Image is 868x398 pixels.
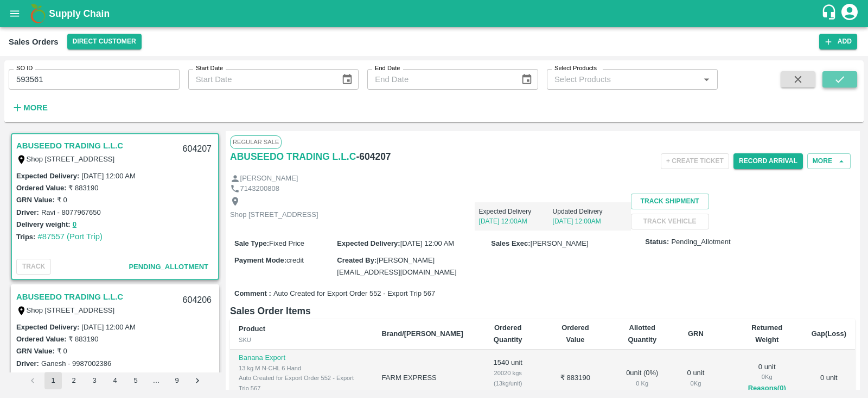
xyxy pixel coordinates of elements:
[188,69,333,90] input: Start Date
[230,210,318,220] p: Shop [STREET_ADDRESS]
[491,239,530,247] label: Sales Exec :
[337,239,400,247] label: Expected Delivery :
[239,335,365,345] div: SKU
[41,208,101,216] label: Ravi - 8077967650
[740,382,794,395] button: Reasons(0)
[16,359,39,368] label: Driver:
[57,196,67,204] label: ₹ 0
[812,329,846,338] b: Gap(Loss)
[337,69,358,90] button: Choose date
[16,172,79,180] label: Expected Delivery :
[16,208,39,216] label: Driver:
[196,64,223,73] label: Start Date
[553,216,627,226] p: [DATE] 12:00AM
[86,372,103,389] button: Go to page 3
[821,4,840,23] div: customer-support
[176,288,218,313] div: 604206
[106,372,124,389] button: Go to page 4
[239,353,365,363] p: Banana Export
[840,2,859,25] div: account of current user
[686,368,705,388] div: 0 unit
[688,329,704,338] b: GRN
[631,194,709,209] button: Track Shipment
[671,237,730,247] span: Pending_Allotment
[16,220,71,228] label: Delivery weight:
[553,207,627,216] p: Updated Delivery
[41,359,111,368] label: Ganesh - 9987002386
[16,371,71,380] label: Delivery weight:
[686,378,705,388] div: 0 Kg
[168,372,186,389] button: Go to page 9
[37,232,103,241] a: #87557 (Port Trip)
[16,290,123,304] a: ABUSEEDO TRADING L.L.C
[554,64,597,73] label: Select Products
[550,72,697,86] input: Select Products
[239,363,365,373] div: 13 kg M N-CHL 6 Hand
[230,303,855,319] h6: Sales Order Items
[561,324,589,344] b: Ordered Value
[16,196,55,204] label: GRN Value:
[27,306,115,314] label: Shop [STREET_ADDRESS]
[819,34,857,49] button: Add
[148,376,165,386] div: …
[176,136,218,162] div: 604207
[699,72,713,86] button: Open
[9,35,59,49] div: Sales Orders
[73,219,76,231] button: 0
[9,69,180,90] input: Enter SO ID
[733,153,803,169] button: Record Arrival
[516,69,537,90] button: Choose date
[740,362,794,395] div: 0 unit
[273,289,435,299] span: Auto Created for Export Order 552 - Export Trip 567
[9,98,50,117] button: More
[531,239,589,247] span: [PERSON_NAME]
[49,6,821,21] a: Supply Chain
[367,69,512,90] input: End Date
[481,388,535,398] div: ₹ 573.5 / Unit
[240,173,298,184] p: [PERSON_NAME]
[286,256,304,264] span: credit
[67,34,142,49] button: Select DC
[615,378,669,388] div: 0 Kg
[16,335,66,343] label: Ordered Value:
[740,372,794,382] div: 0 Kg
[807,153,851,169] button: More
[81,323,135,331] label: [DATE] 12:00 AM
[239,325,265,333] b: Product
[189,372,206,389] button: Go to next page
[16,323,79,331] label: Expected Delivery :
[73,370,76,382] button: 0
[382,329,463,338] b: Brand/[PERSON_NAME]
[375,64,400,73] label: End Date
[16,184,66,192] label: Ordered Value:
[479,216,553,226] p: [DATE] 12:00AM
[481,368,535,388] div: 20020 kgs (13kg/unit)
[269,239,304,247] span: Fixed Price
[230,149,356,164] a: ABUSEEDO TRADING L.L.C
[27,3,49,24] img: logo
[240,184,279,194] p: 7143200808
[23,103,48,112] strong: More
[16,233,35,241] label: Trips:
[68,184,98,192] label: ₹ 883190
[57,347,67,355] label: ₹ 0
[16,139,123,153] a: ABUSEEDO TRADING L.L.C
[16,64,33,73] label: SO ID
[127,372,144,389] button: Go to page 5
[16,347,55,355] label: GRN Value:
[2,1,27,26] button: open drawer
[494,324,522,344] b: Ordered Quantity
[337,256,456,276] span: [PERSON_NAME][EMAIL_ADDRESS][DOMAIN_NAME]
[337,256,376,264] label: Created By :
[81,172,135,180] label: [DATE] 12:00 AM
[751,324,782,344] b: Returned Weight
[400,239,454,247] span: [DATE] 12:00 AM
[615,368,669,388] div: 0 unit ( 0 %)
[27,155,115,163] label: Shop [STREET_ADDRESS]
[44,372,62,389] button: page 1
[68,335,98,343] label: ₹ 883190
[234,239,269,247] label: Sale Type :
[239,373,365,393] div: Auto Created for Export Order 552 - Export Trip 567
[234,256,286,264] label: Payment Mode :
